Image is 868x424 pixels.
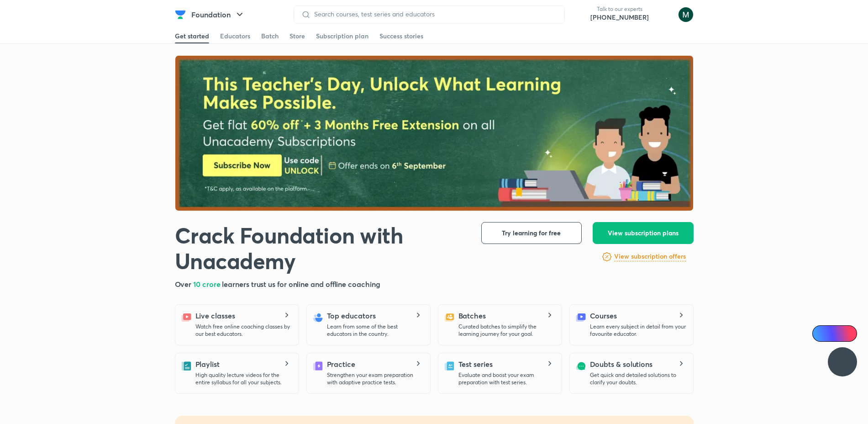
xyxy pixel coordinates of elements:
a: Educators [220,29,250,43]
button: Foundation [186,5,251,24]
h5: Batches [458,310,486,321]
span: Over [175,279,194,289]
a: Batch [261,29,279,43]
button: View subscription plans [593,222,694,244]
h5: Live classes [195,310,235,321]
div: Batch [261,32,279,41]
a: Get started [175,29,209,43]
button: Try learning for free [481,222,582,244]
p: Strengthen your exam preparation with adaptive practice tests. [327,371,423,386]
input: Search courses, test series and educators [310,11,557,18]
div: Educators [220,32,250,41]
div: Get started [175,32,209,41]
a: Ai Doubts [812,325,857,342]
a: [PHONE_NUMBER] [590,13,649,22]
h5: Courses [590,310,617,321]
span: Try learning for free [502,228,561,238]
div: Subscription plan [316,32,368,41]
h5: Playlist [195,359,220,370]
h5: Practice [327,359,355,370]
img: avatar [656,7,671,22]
h5: Doubts & solutions [590,359,653,370]
p: Watch free online coaching classes by our best educators. [195,323,291,338]
img: Icon [818,330,825,337]
h5: Top educators [327,310,376,321]
h1: Crack Foundation with Unacademy [175,222,467,273]
img: call-us [572,5,590,24]
span: 10 crore [193,279,222,289]
a: Subscription plan [316,29,368,43]
p: Get quick and detailed solutions to clarify your doubts. [590,371,686,386]
img: ttu [837,356,848,367]
p: Evaluate and boost your exam preparation with test series. [458,371,554,386]
p: High quality lecture videos for the entire syllabus for all your subjects. [195,371,291,386]
p: Talk to our experts [590,5,649,13]
h5: Test series [458,359,493,370]
p: Learn every subject in detail from your favourite educator. [590,323,686,338]
a: View subscription offers [614,251,686,262]
h6: View subscription offers [614,252,686,261]
span: Ai Doubts [827,330,852,337]
div: Store [289,32,305,41]
div: Success stories [379,32,423,41]
a: Store [289,29,305,43]
img: Company Logo [175,9,186,20]
span: View subscription plans [608,228,679,238]
p: Learn from some of the best educators in the country. [327,323,423,338]
p: Curated batches to simplify the learning journey for your goal. [458,323,554,338]
a: Success stories [379,29,423,43]
img: Milind Shahare [678,7,694,22]
span: learners trust us for online and offline coaching [222,279,380,289]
